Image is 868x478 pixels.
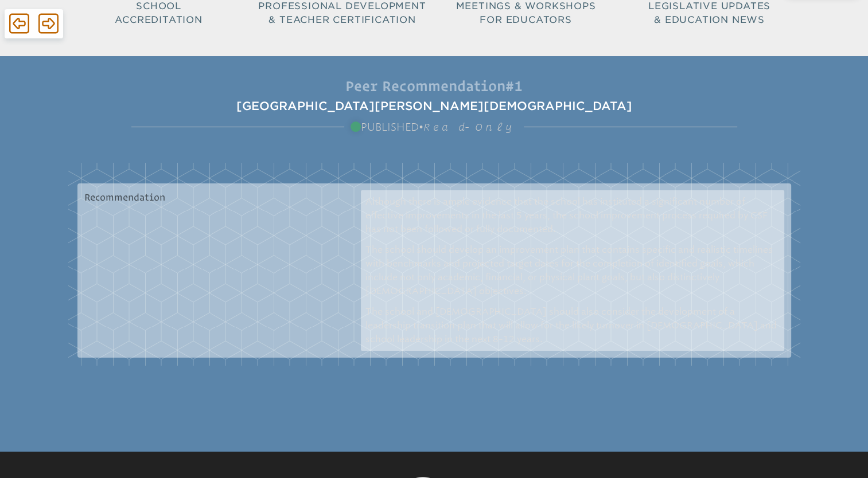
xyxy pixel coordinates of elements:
[38,12,59,35] span: Forward
[131,79,737,93] h1: Peer Recommendation
[365,195,780,236] p: Although there is ample evidence that the school has instituted a significant number of effective...
[423,121,517,133] span: Read-Only
[365,305,780,346] p: The school and [DEMOGRAPHIC_DATA] should also consider the development of a leadership transition...
[84,190,312,204] p: Recommendation
[131,97,737,115] span: [GEOGRAPHIC_DATA][PERSON_NAME][DEMOGRAPHIC_DATA]
[365,243,780,298] p: The school should develop an improvement plan that contains specific and realistic timelines with...
[9,12,29,35] span: Back
[456,1,596,25] span: Meetings & Workshops for Educators
[115,1,202,25] span: School Accreditation
[351,121,419,134] span: published
[258,1,426,25] span: Professional Development & Teacher Certification
[648,1,770,25] span: Legislative Updates & Education News
[351,119,517,135] span: •
[505,78,523,94] span: #1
